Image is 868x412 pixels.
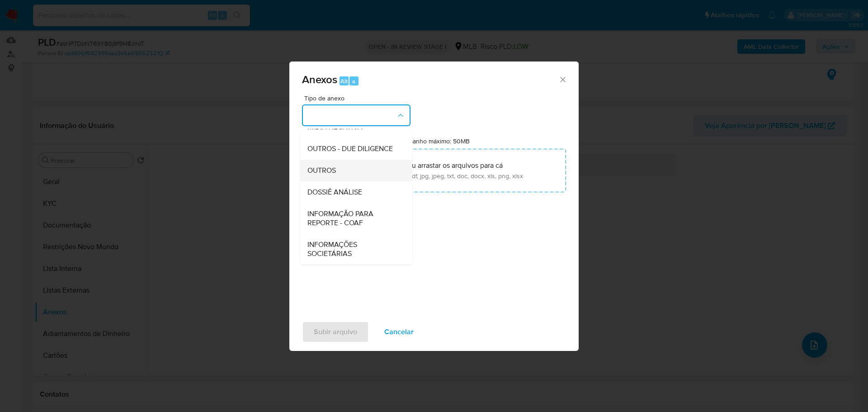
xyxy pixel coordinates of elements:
span: Tipo de anexo [304,95,413,101]
span: INFORMAÇÕES SOCIETÁRIAS [307,240,400,258]
span: INFORMAÇÃO PARA REPORTE - COAF [307,209,400,227]
span: Anexos [302,71,337,87]
span: OUTROS [307,166,336,175]
ul: Tipo de anexo [300,8,412,265]
span: MIDIA NEGATIVA [307,123,363,132]
button: Cancelar [373,321,425,343]
span: a [352,77,355,85]
span: Alt [340,77,348,85]
span: OUTROS - DUE DILIGENCE [307,144,393,153]
span: Cancelar [384,322,414,342]
span: DOSSIÊ ANÁLISE [307,188,362,197]
button: Fechar [558,75,566,83]
label: Tamanho máximo: 50MB [401,137,470,145]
